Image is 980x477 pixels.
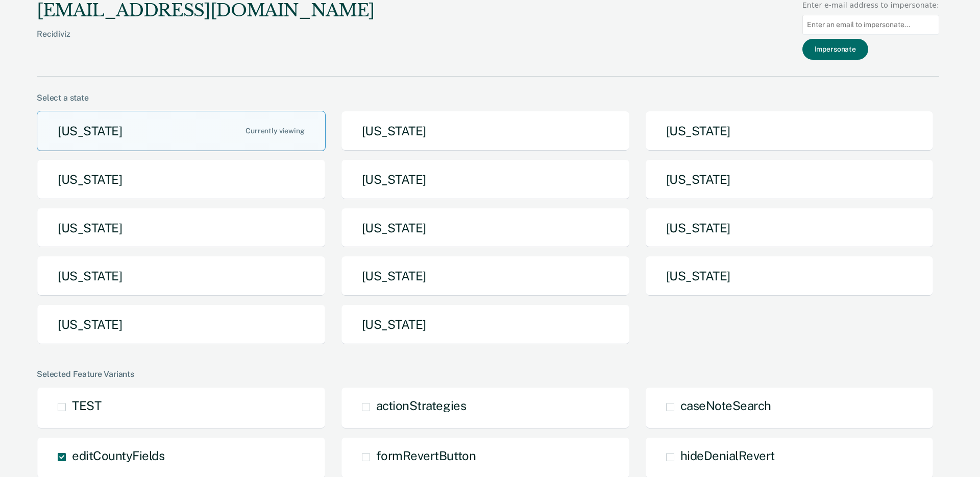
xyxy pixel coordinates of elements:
[341,304,630,345] button: [US_STATE]
[376,398,466,413] span: actionStrategies
[37,29,375,55] div: Recidiviz
[802,39,868,60] button: Impersonate
[37,208,326,248] button: [US_STATE]
[645,111,934,151] button: [US_STATE]
[680,448,775,463] span: hideDenialRevert
[72,448,164,463] span: editCountyFields
[37,93,939,103] div: Select a state
[645,159,934,200] button: [US_STATE]
[802,15,939,35] input: Enter an email to impersonate...
[37,256,326,296] button: [US_STATE]
[680,398,771,413] span: caseNoteSearch
[37,369,939,379] div: Selected Feature Variants
[37,304,326,345] button: [US_STATE]
[645,256,934,296] button: [US_STATE]
[376,448,476,463] span: formRevertButton
[37,111,326,151] button: [US_STATE]
[341,159,630,200] button: [US_STATE]
[341,111,630,151] button: [US_STATE]
[72,398,101,413] span: TEST
[37,159,326,200] button: [US_STATE]
[645,208,934,248] button: [US_STATE]
[341,208,630,248] button: [US_STATE]
[341,256,630,296] button: [US_STATE]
